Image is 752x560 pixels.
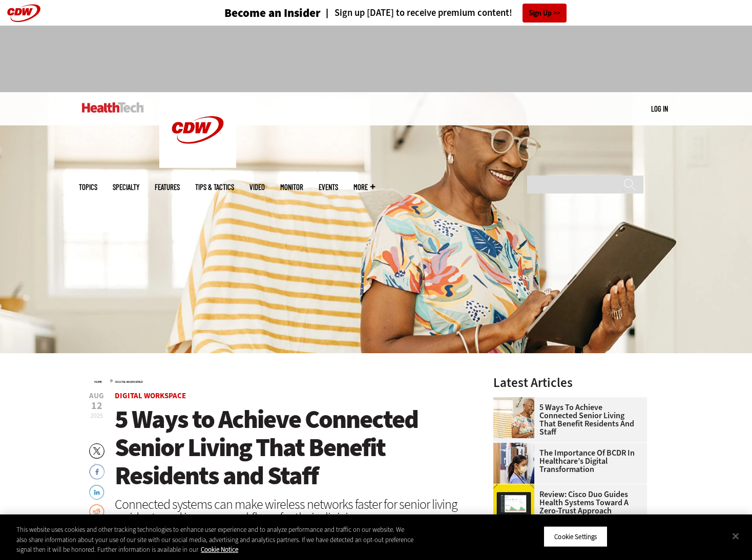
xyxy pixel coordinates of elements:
a: Events [319,183,338,191]
a: Sign up [DATE] to receive premium content! [321,8,512,18]
a: Digital Workspace [115,380,143,384]
div: » [94,376,466,384]
img: Home [159,92,236,168]
a: Networking Solutions for Senior Living [493,397,539,405]
span: More [353,183,375,191]
img: Doctors reviewing tablet [493,443,534,484]
a: 5 Ways to Achieve Connected Senior Living That Benefit Residents and Staff [493,403,641,436]
img: Cisco Duo [493,484,534,525]
a: Become an Insider [186,7,321,19]
a: The Importance of BCDR in Healthcare’s Digital Transformation [493,449,641,473]
a: Doctors reviewing tablet [493,443,539,451]
a: Features [155,183,180,191]
span: Aug [89,392,104,400]
button: Close [724,525,747,547]
div: Connected systems can make wireless networks faster for senior living residents and improve workf... [115,498,466,524]
h3: Become an Insider [224,7,321,19]
a: Cisco Duo [493,484,539,492]
span: 5 Ways to Achieve Connected Senior Living That Benefit Residents and Staff [115,402,418,492]
a: MonITor [280,183,303,191]
span: Specialty [113,183,139,191]
div: User menu [651,103,668,114]
button: Cookie Settings [544,526,608,547]
span: Topics [79,183,97,191]
iframe: advertisement [190,36,562,82]
a: Log in [651,104,668,113]
a: Sign Up [523,4,567,23]
a: Digital Workspace [115,391,186,401]
a: More information about your privacy [201,545,238,554]
a: Home [94,380,102,384]
img: Home [82,102,144,113]
span: 12 [89,401,104,411]
span: 2025 [91,412,103,420]
a: Tips & Tactics [195,183,234,191]
div: This website uses cookies and other tracking technologies to enhance user experience and to analy... [16,525,413,555]
a: Review: Cisco Duo Guides Health Systems Toward a Zero-Trust Approach [493,490,641,515]
img: Networking Solutions for Senior Living [493,397,534,438]
a: CDW [159,160,236,170]
a: Video [249,183,265,191]
h3: Latest Articles [493,376,647,389]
